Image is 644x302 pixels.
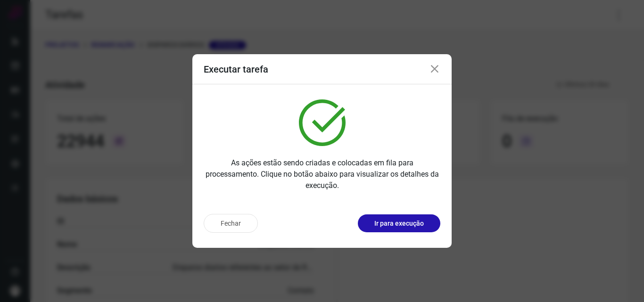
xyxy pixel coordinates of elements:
h3: Executar tarefa [204,64,268,75]
p: Ir para execução [374,219,424,229]
button: Fechar [204,214,258,233]
button: Ir para execução [358,214,440,232]
p: As ações estão sendo criadas e colocadas em fila para processamento. Clique no botão abaixo para ... [204,157,440,191]
img: verified.svg [299,99,346,146]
